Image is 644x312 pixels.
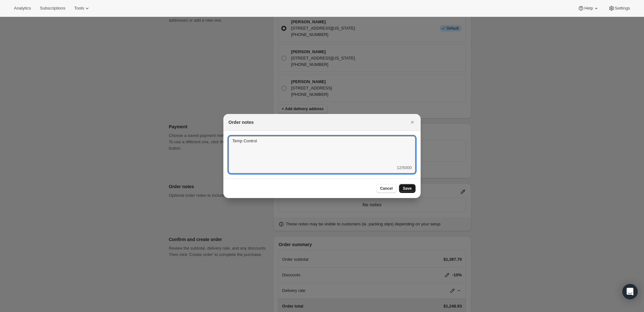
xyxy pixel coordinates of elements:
span: Help [584,6,593,11]
span: Save [403,186,412,191]
button: Cancel [376,184,396,193]
span: Subscriptions [40,6,65,11]
span: Settings [615,6,630,11]
button: Close [408,118,417,127]
span: Analytics [14,6,31,11]
button: Settings [605,4,634,13]
textarea: Temp Control [228,136,416,165]
div: Open Intercom Messenger [622,284,638,299]
button: Save [399,184,416,193]
h2: Order notes [228,119,254,125]
span: Cancel [380,186,393,191]
button: Analytics [10,4,35,13]
button: Tools [70,4,94,13]
span: Tools [74,6,84,11]
button: Subscriptions [36,4,69,13]
button: Help [574,4,603,13]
